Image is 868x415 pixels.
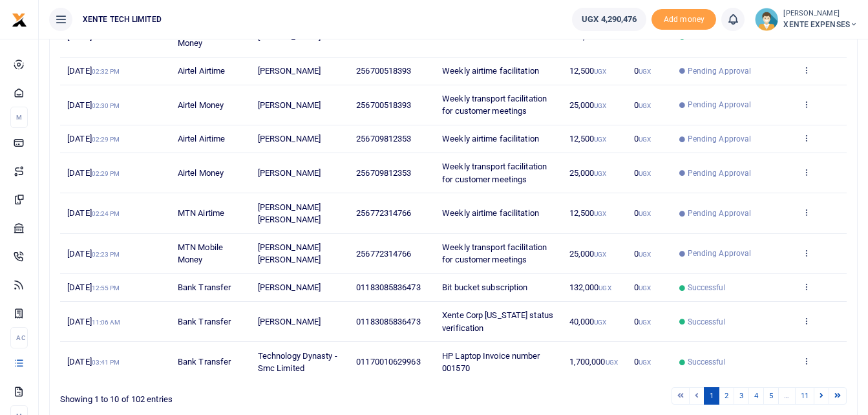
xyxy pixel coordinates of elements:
small: UGX [594,319,606,326]
span: [PERSON_NAME] [PERSON_NAME] [258,202,321,225]
span: Xente Corp [US_STATE] status verification [442,310,553,333]
span: Add money [651,9,716,30]
span: Pending Approval [688,65,752,77]
small: 02:30 PM [92,102,120,109]
small: 11:06 AM [92,319,121,326]
span: [PERSON_NAME] [PERSON_NAME] [258,242,321,265]
span: 256709812353 [356,168,411,178]
span: Bank Transfer [178,317,231,326]
span: Bank Transfer [178,282,231,292]
span: [DATE] [67,208,120,218]
span: Airtel Airtime [178,134,225,144]
span: Weekly transport facilitation for customer meetings [442,162,547,184]
span: Weekly airtime facilitation [442,134,539,144]
span: Technology Dynasty - Smc Limited [258,351,337,374]
a: UGX 4,290,476 [572,8,646,31]
span: 1,700,000 [569,357,618,367]
span: 01183085836473 [356,317,420,326]
small: UGX [639,284,651,292]
span: 12,500 [569,208,607,218]
a: 3 [734,387,749,405]
a: 2 [719,387,734,405]
span: 0 [634,317,651,326]
span: [DATE] [67,134,120,144]
span: 0 [634,357,651,367]
span: Pending Approval [688,99,752,111]
span: Successful [688,316,726,328]
a: profile-user [PERSON_NAME] XENTE EXPENSES [755,8,858,31]
span: [DATE] [67,357,120,367]
small: UGX [639,102,651,109]
span: 0 [634,249,651,259]
a: 5 [763,387,779,405]
span: Weekly transport facilitation for customer meetings [442,242,547,265]
small: 02:32 PM [92,68,120,75]
small: UGX [606,359,618,366]
a: 11 [795,387,814,405]
a: logo-small logo-large logo-large [12,14,27,24]
span: XENTE EXPENSES [783,19,858,30]
span: 0 [634,100,651,110]
span: Pending Approval [688,133,752,145]
small: UGX [639,251,651,258]
img: logo-small [12,12,27,28]
span: Bank Transfer [178,357,231,367]
small: UGX [594,136,606,143]
span: 132,000 [569,282,611,292]
span: 01183085836473 [356,282,420,292]
span: Pending Approval [688,167,752,179]
span: UGX 4,290,476 [582,13,637,26]
span: 25,000 [569,168,607,178]
span: [DATE] [67,100,120,110]
span: 40,000 [569,317,607,326]
span: Weekly airtime facilitation [442,66,539,76]
small: UGX [639,170,651,177]
small: UGX [594,210,606,217]
div: Showing 1 to 10 of 102 entries [60,386,383,406]
span: 12,500 [569,66,607,76]
span: XENTE TECH LIMITED [78,14,167,25]
small: 02:29 PM [92,170,120,177]
span: Successful [688,282,726,293]
span: HP Laptop Invoice number 001570 [442,351,540,374]
span: 01170010629963 [356,357,420,367]
span: 0 [634,208,651,218]
span: 256772314766 [356,208,411,218]
small: UGX [594,251,606,258]
li: Ac [10,327,28,348]
span: [PERSON_NAME] [258,134,321,144]
span: 256700518393 [356,100,411,110]
small: [PERSON_NAME] [783,8,858,19]
span: 256709812353 [356,134,411,144]
small: UGX [594,170,606,177]
span: 12,500 [569,134,607,144]
span: 256772314766 [356,249,411,259]
img: profile-user [755,8,778,31]
span: Airtel Airtime [178,66,225,76]
small: UGX [639,136,651,143]
small: 02:29 PM [92,136,120,143]
span: Pending Approval [688,207,752,219]
a: 1 [704,387,719,405]
span: MTN Mobile Money [178,242,223,265]
small: UGX [639,359,651,366]
small: UGX [594,68,606,75]
span: 0 [634,66,651,76]
small: UGX [639,319,651,326]
span: [DATE] [67,317,120,326]
span: [PERSON_NAME] [258,317,321,326]
span: 25,000 [569,100,607,110]
small: UGX [594,102,606,109]
small: 03:41 PM [92,359,120,366]
span: [DATE] [67,249,120,259]
span: Successful [688,356,726,368]
span: [PERSON_NAME] [258,168,321,178]
small: UGX [639,210,651,217]
span: 0 [634,282,651,292]
a: Add money [651,14,716,23]
span: 25,000 [569,249,607,259]
li: Toup your wallet [651,9,716,30]
span: Weekly transport facilitation for customer meetings [442,94,547,116]
span: 0 [634,134,651,144]
span: Bit bucket subscription [442,282,527,292]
